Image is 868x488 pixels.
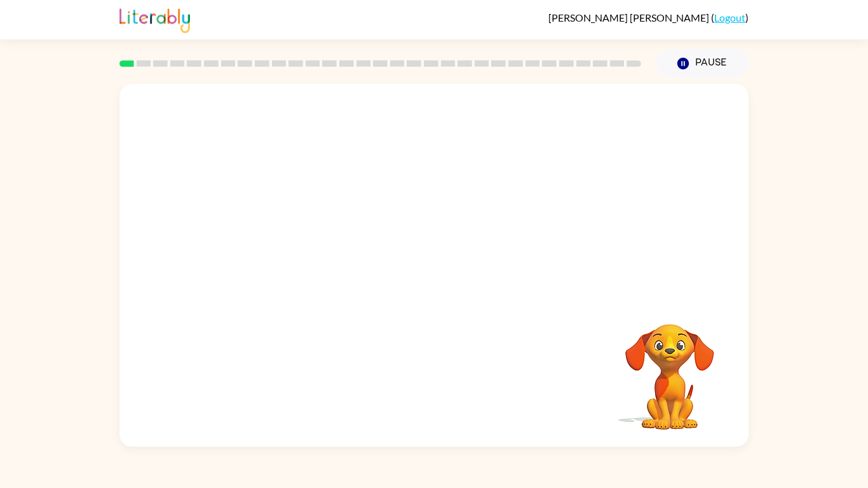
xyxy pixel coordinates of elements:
[548,11,711,24] span: [PERSON_NAME] [PERSON_NAME]
[119,5,190,33] img: Literably
[548,11,749,24] div: ( )
[656,49,749,78] button: Pause
[606,304,733,431] video: Your browser must support playing .mp4 files to use Literably. Please try using another browser.
[714,11,745,24] a: Logout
